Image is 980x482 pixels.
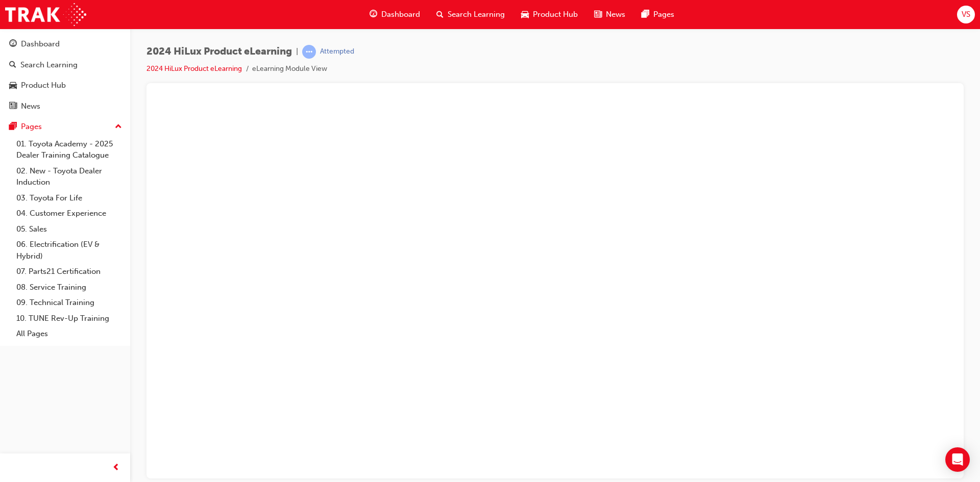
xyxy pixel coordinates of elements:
span: | [296,46,298,58]
a: 10. TUNE Rev-Up Training [12,311,126,326]
a: news-iconNews [586,4,633,25]
a: 03. Toyota For Life [12,190,126,206]
span: car-icon [9,81,17,90]
img: Trak [5,3,86,26]
a: 06. Electrification (EV & Hybrid) [12,237,126,264]
span: VS [962,9,970,20]
a: 05. Sales [12,221,126,237]
span: Search Learning [448,9,505,20]
span: pages-icon [642,8,649,21]
li: eLearning Module View [252,63,327,75]
a: car-iconProduct Hub [513,4,586,25]
span: up-icon [115,120,122,134]
span: guage-icon [9,40,17,49]
span: search-icon [436,8,444,21]
a: search-iconSearch Learning [428,4,513,25]
a: News [4,97,126,116]
div: Pages [21,121,42,133]
button: Pages [4,117,126,136]
a: 02. New - Toyota Dealer Induction [12,163,126,190]
a: Dashboard [4,35,126,54]
span: News [606,9,625,20]
div: Search Learning [20,59,78,71]
span: prev-icon [112,462,120,474]
a: Product Hub [4,76,126,95]
span: search-icon [9,61,16,70]
span: Pages [653,9,674,20]
button: VS [957,6,975,23]
a: 01. Toyota Academy - 2025 Dealer Training Catalogue [12,136,126,163]
span: learningRecordVerb_ATTEMPT-icon [302,45,316,59]
span: 2024 HiLux Product eLearning [146,46,292,58]
a: 2024 HiLux Product eLearning [146,64,242,73]
div: Open Intercom Messenger [945,447,970,472]
span: pages-icon [9,122,17,132]
span: guage-icon [370,8,377,21]
div: Dashboard [21,38,60,50]
span: car-icon [521,8,529,21]
a: Search Learning [4,56,126,74]
a: All Pages [12,326,126,342]
a: guage-iconDashboard [361,4,428,25]
button: DashboardSearch LearningProduct HubNews [4,33,126,117]
a: 08. Service Training [12,280,126,295]
a: 07. Parts21 Certification [12,264,126,280]
div: News [21,100,40,112]
a: pages-iconPages [633,4,682,25]
span: news-icon [9,102,17,111]
span: Product Hub [533,9,578,20]
a: 09. Technical Training [12,295,126,311]
span: Dashboard [381,9,420,20]
a: 04. Customer Experience [12,206,126,221]
div: Attempted [320,47,354,57]
div: Product Hub [21,80,66,91]
span: news-icon [594,8,602,21]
